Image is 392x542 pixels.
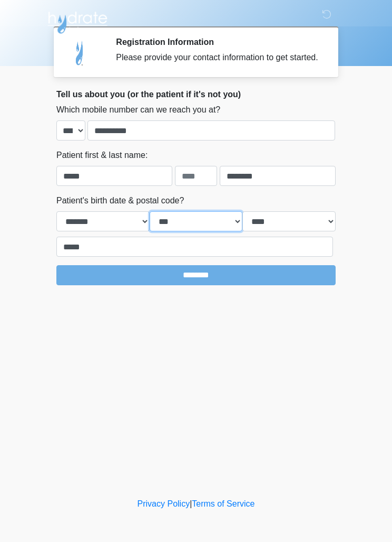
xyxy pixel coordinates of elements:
[192,499,254,508] a: Terms of Service
[56,89,336,99] h2: Tell us about you (or the patient if it's not you)
[46,8,109,34] img: Hydrate IV Bar - Chandler Logo
[56,194,184,207] label: Patient's birth date & postal code?
[56,104,220,116] label: Which mobile number can we reach you at?
[116,51,320,64] div: Please provide your contact information to get started.
[190,499,192,508] a: |
[56,149,148,162] label: Patient first & last name:
[138,499,190,508] a: Privacy Policy
[64,37,96,69] img: Agent Avatar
